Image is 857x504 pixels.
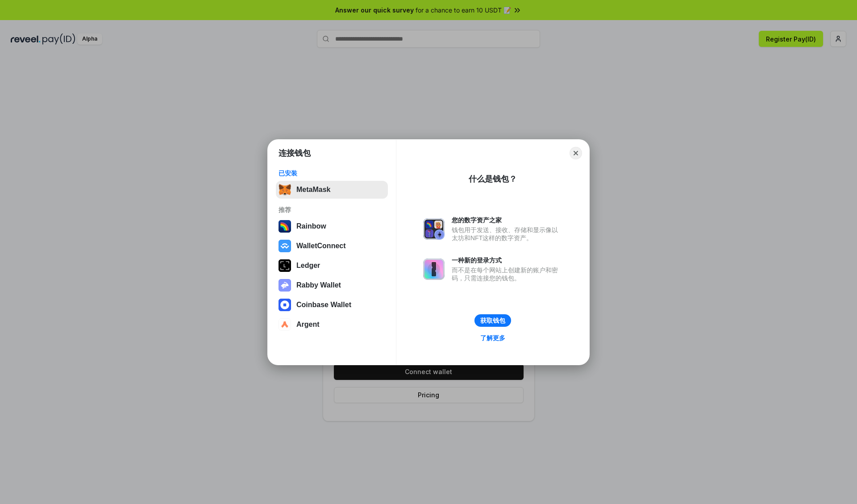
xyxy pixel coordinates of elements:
[423,258,445,280] img: svg+xml,%3Csvg%20xmlns%3D%22http%3A%2F%2Fwww.w3.org%2F2000%2Fsvg%22%20fill%3D%22none%22%20viewBox...
[469,174,517,184] div: 什么是钱包？
[452,226,562,242] div: 钱包用于发送、接收、存储和显示像以太坊和NFT这样的数字资产。
[474,314,511,327] button: 获取钱包
[276,237,388,255] button: WalletConnect
[276,316,388,333] button: Argent
[276,181,388,199] button: MetaMask
[475,332,511,344] a: 了解更多
[276,257,388,275] button: Ledger
[279,279,291,292] img: svg+xml,%3Csvg%20xmlns%3D%22http%3A%2F%2Fwww.w3.org%2F2000%2Fsvg%22%20fill%3D%22none%22%20viewBox...
[570,147,582,159] button: Close
[279,206,385,214] div: 推荐
[452,266,562,282] div: 而不是在每个网站上创建新的账户和密码，只需连接您的钱包。
[279,169,385,177] div: 已安装
[279,299,291,311] img: svg+xml,%3Csvg%20width%3D%2228%22%20height%3D%2228%22%20viewBox%3D%220%200%2028%2028%22%20fill%3D...
[279,259,291,272] img: svg+xml,%3Csvg%20xmlns%3D%22http%3A%2F%2Fwww.w3.org%2F2000%2Fsvg%22%20width%3D%2228%22%20height%3...
[279,220,291,233] img: svg+xml,%3Csvg%20width%3D%22120%22%20height%3D%22120%22%20viewBox%3D%220%200%20120%20120%22%20fil...
[296,281,341,289] div: Rabby Wallet
[279,318,291,331] img: svg+xml,%3Csvg%20width%3D%2228%22%20height%3D%2228%22%20viewBox%3D%220%200%2028%2028%22%20fill%3D...
[296,301,351,309] div: Coinbase Wallet
[452,256,562,264] div: 一种新的登录方式
[296,186,330,194] div: MetaMask
[279,183,291,196] img: svg+xml,%3Csvg%20fill%3D%22none%22%20height%3D%2233%22%20viewBox%3D%220%200%2035%2033%22%20width%...
[276,217,388,235] button: Rainbow
[480,317,505,325] div: 获取钱包
[296,262,320,270] div: Ledger
[276,276,388,294] button: Rabby Wallet
[279,148,311,158] h1: 连接钱包
[423,218,445,240] img: svg+xml,%3Csvg%20xmlns%3D%22http%3A%2F%2Fwww.w3.org%2F2000%2Fsvg%22%20fill%3D%22none%22%20viewBox...
[279,240,291,252] img: svg+xml,%3Csvg%20width%3D%2228%22%20height%3D%2228%22%20viewBox%3D%220%200%2028%2028%22%20fill%3D...
[296,242,346,250] div: WalletConnect
[452,216,562,224] div: 您的数字资产之家
[276,296,388,314] button: Coinbase Wallet
[480,334,505,342] div: 了解更多
[296,222,326,230] div: Rainbow
[296,321,320,329] div: Argent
